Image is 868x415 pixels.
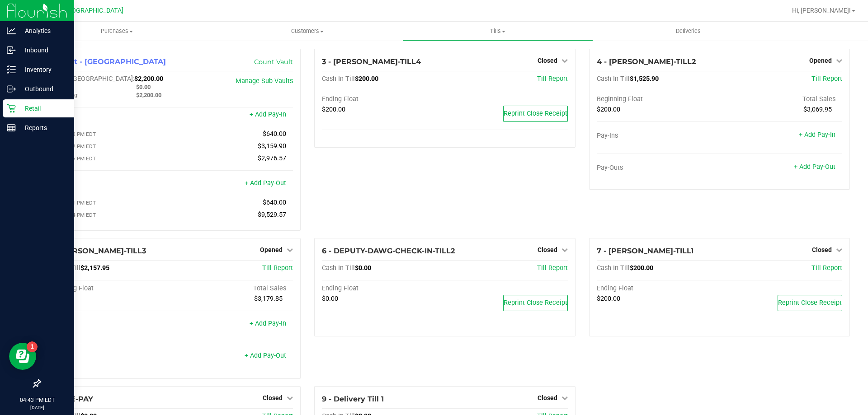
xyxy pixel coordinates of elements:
[322,75,355,83] span: Cash In Till
[47,353,170,361] div: Pay-Outs
[630,75,659,83] span: $1,525.90
[7,123,16,132] inline-svg: Reports
[322,106,345,113] span: $200.00
[4,404,70,411] p: [DATE]
[7,65,16,74] inline-svg: Inventory
[503,295,568,311] button: Reprint Close Receipt
[538,57,557,64] span: Closed
[27,341,38,352] iframe: Resource center unread badge
[794,163,835,171] a: + Add Pay-Out
[236,77,293,85] a: Manage Sub-Vaults
[9,343,36,370] iframe: Resource center
[47,321,170,329] div: Pay-Ins
[212,22,402,41] a: Customers
[7,84,16,93] inline-svg: Outbound
[630,264,653,272] span: $200.00
[254,58,293,66] a: Count Vault
[355,264,371,272] span: $0.00
[403,27,592,35] span: Tills
[136,84,151,90] span: $0.00
[597,247,693,255] span: 7 - [PERSON_NAME]-TILL1
[597,75,630,83] span: Cash In Till
[7,104,16,113] inline-svg: Retail
[812,246,832,253] span: Closed
[254,295,283,303] span: $3,179.85
[258,142,286,150] span: $3,159.90
[811,264,842,272] a: Till Report
[778,295,842,311] button: Reprint Close Receipt
[322,95,445,103] div: Ending Float
[322,264,355,272] span: Cash In Till
[322,395,384,403] span: 9 - Delivery Till 1
[355,75,378,83] span: $200.00
[597,295,620,303] span: $200.00
[504,299,567,307] span: Reprint Close Receipt
[263,394,283,401] span: Closed
[664,27,713,35] span: Deliveries
[811,75,842,83] a: Till Report
[538,246,557,253] span: Closed
[250,111,286,118] a: + Add Pay-In
[16,25,70,36] p: Analytics
[322,295,338,303] span: $0.00
[16,64,70,75] p: Inventory
[597,95,720,103] div: Beginning Float
[263,130,286,138] span: $640.00
[262,264,293,272] a: Till Report
[537,264,568,272] a: Till Report
[803,106,832,113] span: $3,069.95
[504,110,567,117] span: Reprint Close Receipt
[245,352,286,359] a: + Add Pay-Out
[402,22,593,41] a: Tills
[809,57,832,64] span: Opened
[537,75,568,83] a: Till Report
[7,46,16,55] inline-svg: Inbound
[258,211,286,219] span: $9,529.57
[134,75,163,83] span: $2,200.00
[7,26,16,35] inline-svg: Analytics
[16,122,70,133] p: Reports
[597,264,630,272] span: Cash In Till
[322,247,455,255] span: 6 - DEPUTY-DAWG-CHECK-IN-TILL2
[245,179,286,187] a: + Add Pay-Out
[47,180,170,188] div: Pay-Outs
[719,95,842,103] div: Total Sales
[47,284,170,293] div: Beginning Float
[258,154,286,162] span: $2,976.57
[322,57,421,66] span: 3 - [PERSON_NAME]-TILL4
[597,132,720,140] div: Pay-Ins
[136,92,161,98] span: $2,200.00
[80,264,109,272] span: $2,157.95
[260,246,283,253] span: Opened
[322,284,445,293] div: Ending Float
[212,27,402,35] span: Customers
[593,22,783,41] a: Deliveries
[597,57,696,66] span: 4 - [PERSON_NAME]-TILL2
[597,284,720,293] div: Ending Float
[792,7,851,14] span: Hi, [PERSON_NAME]!
[47,75,134,83] span: Cash In [GEOGRAPHIC_DATA]:
[538,394,557,401] span: Closed
[16,84,70,94] p: Outbound
[170,284,293,293] div: Total Sales
[22,22,212,41] a: Purchases
[47,57,166,66] span: 1 - Vault - [GEOGRAPHIC_DATA]
[22,27,212,35] span: Purchases
[47,112,170,120] div: Pay-Ins
[799,131,835,139] a: + Add Pay-In
[263,199,286,206] span: $640.00
[47,247,146,255] span: 5 - [PERSON_NAME]-TILL3
[778,299,842,307] span: Reprint Close Receipt
[61,7,123,14] span: [GEOGRAPHIC_DATA]
[597,164,720,172] div: Pay-Outs
[16,103,70,114] p: Retail
[250,320,286,327] a: + Add Pay-In
[4,396,70,404] p: 04:43 PM EDT
[503,106,568,122] button: Reprint Close Receipt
